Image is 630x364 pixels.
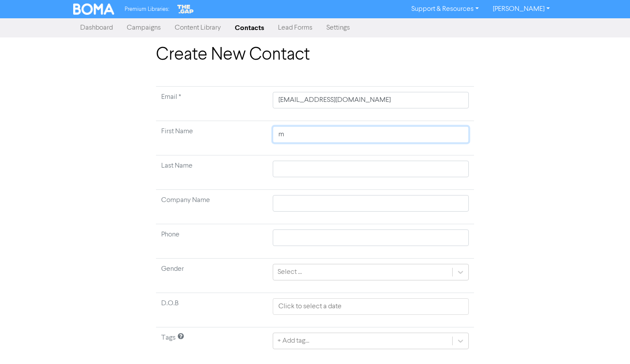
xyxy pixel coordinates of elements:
td: Required [156,87,268,121]
img: The Gap [176,3,195,15]
a: Contacts [228,19,271,37]
div: Select ... [278,267,302,277]
td: Gender [156,259,268,293]
iframe: Chat Widget [586,322,630,364]
td: Company Name [156,190,268,224]
input: Click to select a date [273,298,469,315]
td: D.O.B [156,293,268,327]
a: [PERSON_NAME] [486,2,557,16]
td: Last Name [156,155,268,190]
a: Campaigns [120,19,168,37]
div: + Add tag... [278,336,309,346]
td: Tags [156,327,268,362]
a: Content Library [168,19,228,37]
a: Support & Resources [404,2,486,16]
span: Premium Libraries: [125,7,169,12]
h1: Create New Contact [156,44,474,65]
td: First Name [156,121,268,155]
a: Settings [319,19,357,37]
a: Dashboard [73,19,120,37]
a: Lead Forms [271,19,319,37]
img: BOMA Logo [73,3,114,15]
td: Phone [156,224,268,259]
